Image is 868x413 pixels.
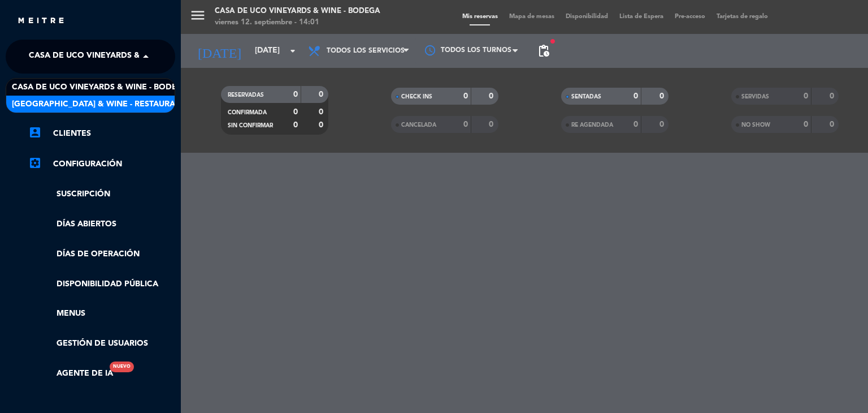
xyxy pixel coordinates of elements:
[28,307,175,320] a: Menus
[28,188,175,201] a: Suscripción
[28,248,175,261] a: Días de Operación
[28,126,42,139] i: account_box
[28,156,42,170] i: settings_applications
[110,362,134,372] div: Nuevo
[12,98,191,111] span: [GEOGRAPHIC_DATA] & Wine - Restaurante
[29,45,206,68] span: Casa de Uco Vineyards & Wine - Bodega
[28,157,175,171] a: Configuración
[12,81,189,94] span: Casa de Uco Vineyards & Wine - Bodega
[537,44,550,58] span: pending_actions
[28,218,175,231] a: Días abiertos
[28,127,175,140] a: account_boxClientes
[28,278,175,291] a: Disponibilidad pública
[28,367,113,380] a: Agente de IANuevo
[17,17,65,25] img: MEITRE
[549,38,556,45] span: fiber_manual_record
[28,337,175,350] a: Gestión de usuarios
